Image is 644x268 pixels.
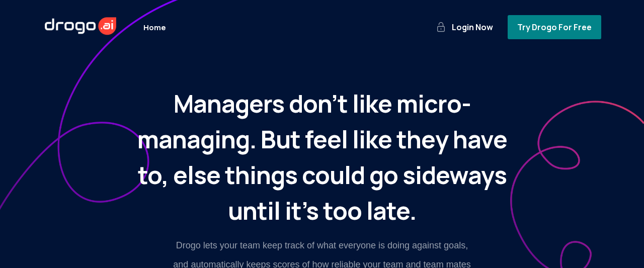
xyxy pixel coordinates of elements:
[437,15,495,39] button: lock iconLogin Now
[508,15,601,39] button: Try Drogo For Free
[133,85,511,228] h2: Managers don’t like micro-managing. But feel like they have to, else things could go sideways unt...
[141,17,169,38] a: Home
[437,22,445,32] img: lock icon
[450,22,495,33] span: Login Now
[43,16,118,37] img: Drogo
[515,22,594,33] span: Try Drogo For Free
